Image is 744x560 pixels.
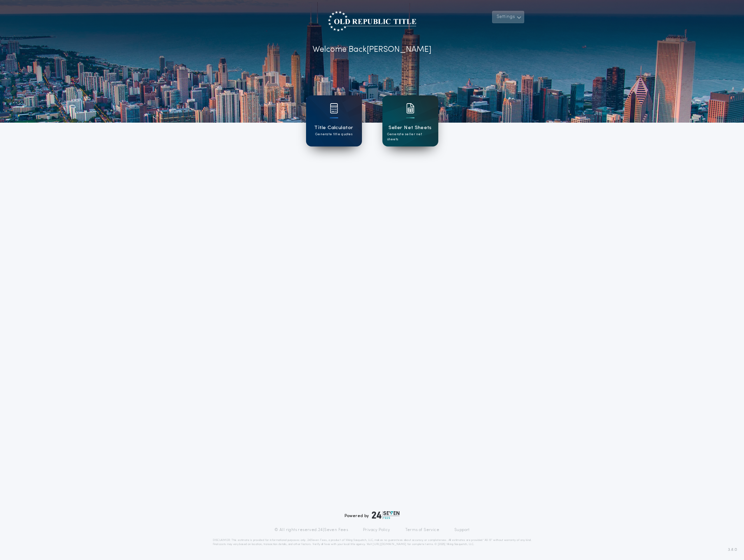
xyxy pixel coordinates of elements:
[372,511,400,519] img: logo
[373,543,406,546] a: [URL][DOMAIN_NAME]
[274,527,348,533] p: © All rights reserved. 24|Seven Fees
[454,527,470,533] a: Support
[330,103,338,113] img: card icon
[492,11,524,23] button: Settings
[405,527,439,533] a: Terms of Service
[382,95,438,146] a: card iconSeller Net SheetsGenerate seller net sheets
[306,95,362,146] a: card iconTitle CalculatorGenerate title quotes
[328,11,416,31] img: account-logo
[387,132,434,142] p: Generate seller net sheets
[313,44,431,56] p: Welcome Back [PERSON_NAME]
[406,103,414,113] img: card icon
[389,124,432,132] h1: Seller Net Sheets
[213,538,532,546] p: DISCLAIMER: This estimate is provided for informational purposes only. 24|Seven Fees, a product o...
[363,527,390,533] a: Privacy Policy
[314,124,353,132] h1: Title Calculator
[728,547,737,553] span: 3.8.0
[315,132,352,137] p: Generate title quotes
[345,511,400,519] div: Powered by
